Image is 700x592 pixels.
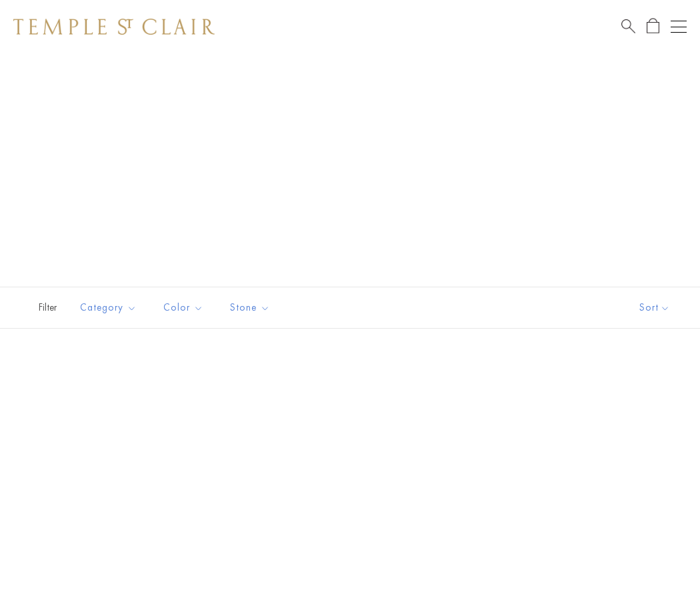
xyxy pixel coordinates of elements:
[220,293,280,323] button: Stone
[157,299,213,316] span: Color
[70,293,147,323] button: Category
[73,299,147,316] span: Category
[671,19,687,35] button: Open navigation
[153,293,213,323] button: Color
[621,18,635,35] a: Search
[647,18,659,35] a: Open Shopping Bag
[13,19,215,35] img: Temple St. Clair
[609,287,700,328] button: Show sort by
[223,299,280,316] span: Stone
